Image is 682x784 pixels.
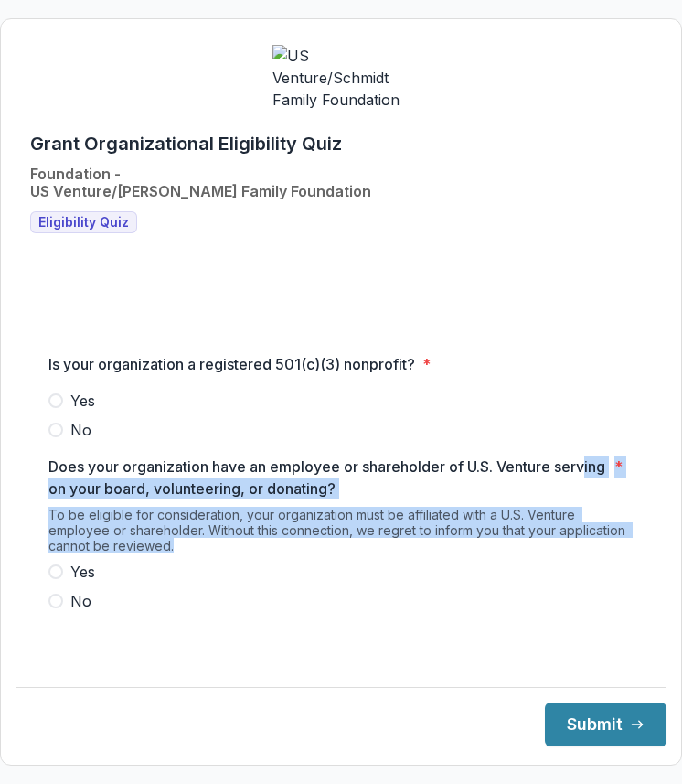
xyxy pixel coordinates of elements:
button: Submit [545,703,666,746]
span: Yes [70,561,95,583]
p: Does your organization have an employee or shareholder of U.S. Venture serving on your board, vol... [48,456,607,499]
img: US Venture/Schmidt Family Foundation [272,45,410,111]
p: Is your organization a registered 501(c)(3) nonprofit? [48,353,415,375]
span: No [70,419,91,441]
span: Yes [70,390,95,412]
span: No [70,590,91,612]
span: Eligibility Quiz [38,215,129,231]
h1: Grant Organizational Eligibility Quiz [30,133,342,155]
div: To be eligible for consideration, your organization must be affiliated with a U.S. Venture employ... [48,507,634,561]
h2: Foundation - US Venture/[PERSON_NAME] Family Foundation [30,166,371,200]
